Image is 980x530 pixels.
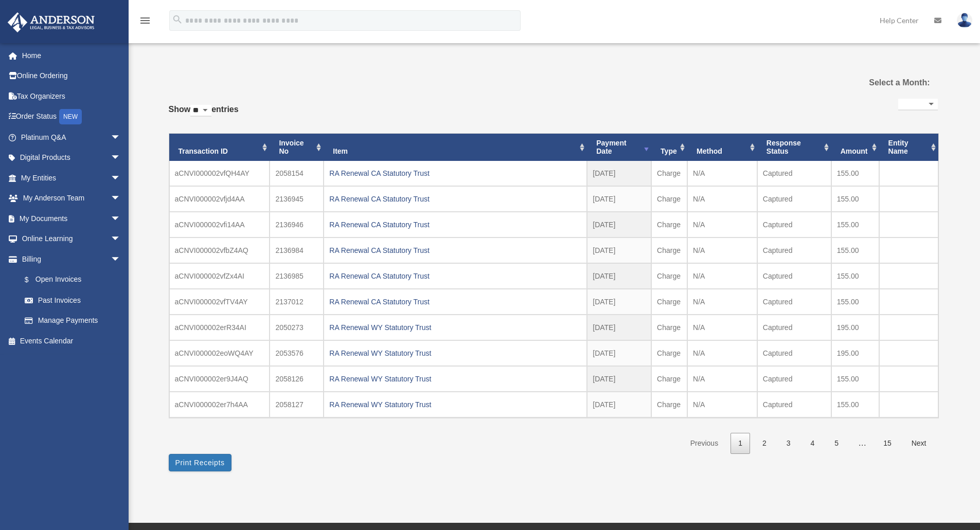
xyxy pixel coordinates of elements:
td: 2136985 [270,263,324,289]
span: arrow_drop_down [111,229,131,250]
td: 155.00 [831,366,879,392]
td: [DATE] [587,212,651,237]
a: Manage Payments [14,310,136,331]
th: Type: activate to sort column ascending [651,134,687,161]
select: Showentries [190,105,211,117]
i: search [172,14,183,25]
span: arrow_drop_down [111,208,131,229]
td: aCNVI000002vfQH4AY [169,161,270,186]
div: NEW [59,109,82,124]
td: Charge [651,263,687,289]
td: Charge [651,366,687,392]
a: My Anderson Teamarrow_drop_down [7,188,136,209]
td: Captured [757,186,831,212]
td: N/A [687,237,757,263]
td: Charge [651,392,687,417]
td: N/A [687,161,757,186]
th: Amount: activate to sort column ascending [831,134,879,161]
th: Payment Date: activate to sort column ascending [587,134,651,161]
button: Print Receipts [169,454,231,471]
td: [DATE] [587,263,651,289]
a: Previous [683,433,726,454]
a: Order StatusNEW [7,106,136,127]
span: $ [30,273,35,286]
td: Captured [757,392,831,417]
td: Charge [651,212,687,237]
td: N/A [687,212,757,237]
td: aCNVI000002erR34AI [169,315,270,340]
div: RA Renewal CA Statutory Trust [329,192,581,206]
td: Charge [651,186,687,212]
td: Captured [757,237,831,263]
td: Charge [651,340,687,366]
div: RA Renewal CA Statutory Trust [329,217,581,232]
td: 195.00 [831,340,879,366]
td: N/A [687,315,757,340]
div: RA Renewal CA Statutory Trust [329,295,581,309]
td: N/A [687,289,757,315]
span: arrow_drop_down [111,148,131,169]
img: Anderson Advisors Platinum Portal [5,12,98,32]
a: 3 [779,433,798,454]
span: arrow_drop_down [111,188,131,209]
td: Captured [757,315,831,340]
a: Next [904,433,934,454]
span: arrow_drop_down [111,168,131,189]
td: aCNVI000002vfjd4AA [169,186,270,212]
td: Charge [651,315,687,340]
label: Select a Month: [817,76,930,90]
td: 195.00 [831,315,879,340]
th: Entity Name: activate to sort column ascending [879,134,938,161]
td: aCNVI000002eoWQ4AY [169,340,270,366]
td: 2136984 [270,237,324,263]
td: 2050273 [270,315,324,340]
span: arrow_drop_down [111,127,131,148]
a: Platinum Q&Aarrow_drop_down [7,127,136,148]
td: 2137012 [270,289,324,315]
td: aCNVI000002er9J4AQ [169,366,270,392]
a: $Open Invoices [14,269,136,290]
td: aCNVI000002er7h4AA [169,392,270,417]
td: Captured [757,212,831,237]
a: My Documentsarrow_drop_down [7,208,136,229]
td: [DATE] [587,315,651,340]
td: 155.00 [831,263,879,289]
th: Transaction ID: activate to sort column ascending [169,134,270,161]
div: RA Renewal WY Statutory Trust [329,346,581,360]
div: RA Renewal WY Statutory Trust [329,320,581,335]
td: 155.00 [831,212,879,237]
a: Events Calendar [7,331,136,351]
a: 4 [803,433,823,454]
a: 1 [730,433,750,454]
th: Item: activate to sort column ascending [324,134,587,161]
label: Show entries [169,102,239,127]
td: [DATE] [587,161,651,186]
td: [DATE] [587,237,651,263]
td: N/A [687,263,757,289]
a: 2 [755,433,774,454]
a: Billingarrow_drop_down [7,249,136,269]
img: User Pic [957,13,972,28]
td: Charge [651,161,687,186]
td: [DATE] [587,392,651,417]
a: Tax Organizers [7,86,136,106]
a: 5 [827,433,846,454]
td: N/A [687,366,757,392]
td: N/A [687,392,757,417]
td: aCNVI000002vfTV4AY [169,289,270,315]
td: aCNVI000002vfi14AA [169,212,270,237]
td: 155.00 [831,392,879,417]
i: menu [139,14,151,27]
div: RA Renewal CA Statutory Trust [329,166,581,180]
a: Online Ordering [7,66,136,86]
td: 2136946 [270,212,324,237]
span: arrow_drop_down [111,249,131,270]
td: [DATE] [587,186,651,212]
div: RA Renewal CA Statutory Trust [329,269,581,283]
td: 2058126 [270,366,324,392]
td: 155.00 [831,237,879,263]
td: Captured [757,263,831,289]
th: Invoice No: activate to sort column ascending [270,134,324,161]
th: Method: activate to sort column ascending [687,134,757,161]
a: Home [7,45,136,66]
